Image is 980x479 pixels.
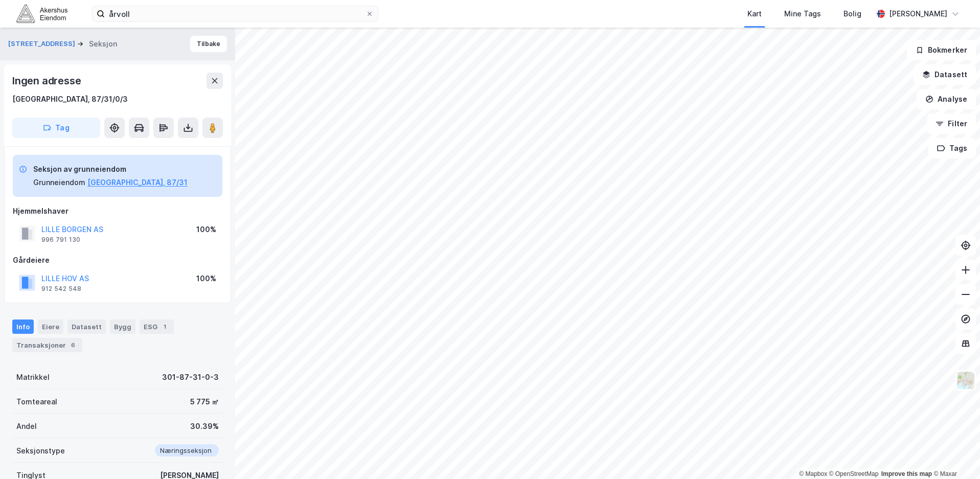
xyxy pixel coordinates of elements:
div: Tomteareal [16,396,57,408]
div: 100% [196,223,216,236]
div: 912 542 548 [41,285,81,293]
div: Ingen adresse [12,73,83,89]
div: Matrikkel [16,371,50,383]
div: Transaksjoner [12,338,82,352]
button: [STREET_ADDRESS] [8,39,77,49]
div: Seksjon [89,38,117,50]
iframe: Chat Widget [929,430,980,479]
div: Grunneiendom [33,176,85,189]
div: Info [12,320,34,334]
div: [PERSON_NAME] [889,8,947,20]
a: Improve this map [881,470,932,477]
div: Hjemmelshaver [13,205,222,217]
button: Tags [928,138,976,158]
a: OpenStreetMap [829,470,879,477]
div: 100% [196,272,216,285]
button: Filter [927,113,976,134]
div: 301-87-31-0-3 [162,371,219,383]
div: 30.39% [190,420,219,432]
a: Mapbox [799,470,827,477]
div: Datasett [67,320,106,334]
div: [GEOGRAPHIC_DATA], 87/31/0/3 [12,93,128,105]
input: Søk på adresse, matrikkel, gårdeiere, leietakere eller personer [105,6,366,21]
button: Tilbake [190,36,227,52]
div: Kart [747,8,762,20]
div: ESG [140,320,174,334]
div: Bygg [110,320,135,334]
div: 6 [68,340,78,350]
div: Seksjonstype [16,445,65,457]
div: Kontrollprogram for chat [929,430,980,479]
div: Gårdeiere [13,254,222,266]
button: Tag [12,118,100,138]
img: akershus-eiendom-logo.9091f326c980b4bce74ccdd9f866810c.svg [16,5,67,22]
div: Eiere [38,320,63,334]
div: 1 [159,322,170,332]
div: 5 775 ㎡ [190,396,219,408]
button: Datasett [914,64,976,85]
div: Bolig [844,8,861,20]
button: Bokmerker [907,40,976,60]
button: Analyse [917,89,976,109]
div: Seksjon av grunneiendom [33,163,188,175]
div: Andel [16,420,37,432]
img: Z [956,371,975,390]
div: Mine Tags [784,8,821,20]
button: [GEOGRAPHIC_DATA], 87/31 [87,176,188,189]
div: 996 791 130 [41,236,80,244]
